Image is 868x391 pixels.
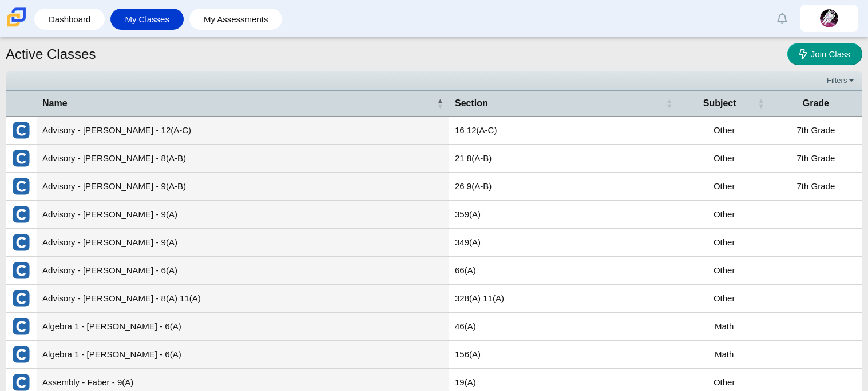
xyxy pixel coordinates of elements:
td: 7th Grade [770,117,862,145]
a: Dashboard [40,9,99,30]
td: Other [679,285,770,313]
td: 21 8(A-B) [449,145,679,173]
img: External class connected through Clever [12,261,30,280]
a: Carmen School of Science & Technology [5,21,29,31]
span: Subject [684,97,755,110]
img: External class connected through Clever [12,121,30,139]
img: atanasio.chairez.PFqbvB [820,9,838,27]
td: Advisory - [PERSON_NAME] - 9(A) [37,201,449,229]
td: Math [679,341,770,369]
td: Other [679,173,770,201]
span: Grade [776,97,856,110]
td: 156(A) [449,341,679,369]
td: 7th Grade [770,145,862,173]
td: 328(A) 11(A) [449,285,679,313]
td: Other [679,117,770,145]
td: Other [679,145,770,173]
td: 16 12(A-C) [449,117,679,145]
td: 46(A) [449,313,679,341]
span: Join Class [811,49,850,59]
td: Other [679,229,770,257]
a: Filters [824,75,859,86]
span: Name : Activate to invert sorting [437,98,443,109]
td: 359(A) [449,201,679,229]
td: Advisory - [PERSON_NAME] - 6(A) [37,257,449,285]
a: My Classes [116,9,178,30]
td: Advisory - [PERSON_NAME] - 9(A) [37,229,449,257]
td: Advisory - [PERSON_NAME] - 8(A) 11(A) [37,285,449,313]
img: External class connected through Clever [12,149,30,167]
a: Join Class [787,43,862,65]
img: Carmen School of Science & Technology [5,5,29,29]
img: External class connected through Clever [12,205,30,224]
a: Alerts [770,6,795,31]
span: Name [42,97,434,110]
td: 7th Grade [770,173,862,201]
td: Algebra 1 - [PERSON_NAME] - 6(A) [37,341,449,369]
img: External class connected through Clever [12,177,30,195]
td: Advisory - [PERSON_NAME] - 8(A-B) [37,145,449,173]
td: Advisory - [PERSON_NAME] - 12(A-C) [37,117,449,145]
h1: Active Classes [6,45,96,64]
img: External class connected through Clever [12,317,30,336]
td: Advisory - [PERSON_NAME] - 9(A-B) [37,173,449,201]
img: External class connected through Clever [12,345,30,364]
a: My Assessments [195,9,277,30]
td: Math [679,313,770,341]
td: Algebra 1 - [PERSON_NAME] - 6(A) [37,313,449,341]
img: External class connected through Clever [12,289,30,308]
td: Other [679,257,770,285]
td: 66(A) [449,257,679,285]
td: 26 9(A-B) [449,173,679,201]
td: Other [679,201,770,229]
td: 349(A) [449,229,679,257]
span: Subject : Activate to sort [758,98,764,109]
span: Section [455,97,664,110]
img: External class connected through Clever [12,233,30,252]
a: atanasio.chairez.PFqbvB [800,5,858,32]
span: Section : Activate to sort [666,98,673,109]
